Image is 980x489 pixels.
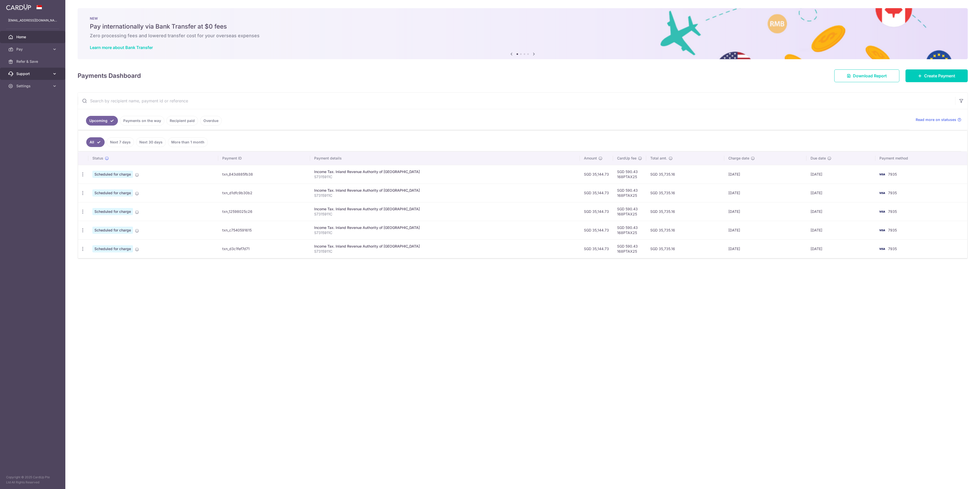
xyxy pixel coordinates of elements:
a: Learn more about Bank Transfer [90,45,153,50]
a: All [86,137,105,147]
td: SGD 35,735.16 [646,202,724,221]
td: SGD 590.43 168PTAX25 [613,221,646,239]
img: Bank Card [877,171,887,177]
a: Recipient paid [166,116,198,126]
a: Next 7 days [107,137,134,147]
p: S7315911C [314,212,576,217]
span: 7935 [888,247,897,251]
h6: Zero processing fees and lowered transfer cost for your overseas expenses [90,33,955,39]
td: SGD 590.43 168PTAX25 [613,239,646,258]
td: [DATE] [724,184,806,202]
p: [EMAIL_ADDRESS][DOMAIN_NAME] [8,18,57,23]
span: Scheduled for charge [92,208,133,215]
span: 7935 [888,172,897,176]
span: 7935 [888,228,897,232]
td: txn_12598025c26 [218,202,310,221]
span: Due date [811,156,826,161]
span: 7935 [888,191,897,195]
a: Upcoming [86,116,118,126]
span: Read more on statuses [916,117,956,122]
img: Bank Card [877,190,887,196]
span: Scheduled for charge [92,171,133,178]
td: [DATE] [806,202,875,221]
a: Read more on statuses [916,117,961,122]
img: Bank Card [877,246,887,252]
span: Home [16,34,50,40]
span: Total amt. [650,156,667,161]
span: Status [92,156,103,161]
td: SGD 35,735.16 [646,184,724,202]
div: Income Tax. Inland Revenue Authority of [GEOGRAPHIC_DATA] [314,188,576,193]
td: SGD 35,144.73 [580,165,613,184]
p: S7315911C [314,249,576,254]
span: Settings [16,83,50,89]
a: More than 1 month [168,137,208,147]
td: SGD 590.43 168PTAX25 [613,165,646,184]
img: Bank Card [877,209,887,215]
td: txn_843d885fb38 [218,165,310,184]
td: [DATE] [724,202,806,221]
img: Bank transfer banner [78,8,968,59]
span: Download Report [853,73,887,79]
a: Download Report [834,69,899,82]
span: Charge date [728,156,749,161]
td: [DATE] [724,221,806,239]
td: [DATE] [806,165,875,184]
h5: Pay internationally via Bank Transfer at $0 fees [90,22,955,31]
a: Create Payment [905,69,968,82]
td: [DATE] [724,239,806,258]
input: Search by recipient name, payment id or reference [78,93,955,109]
span: CardUp fee [617,156,636,161]
td: SGD 590.43 168PTAX25 [613,202,646,221]
td: [DATE] [806,221,875,239]
span: Scheduled for charge [92,189,133,197]
td: [DATE] [724,165,806,184]
p: S7315911C [314,193,576,198]
th: Payment ID [218,152,310,165]
span: Scheduled for charge [92,245,133,252]
span: Refer & Save [16,59,50,64]
img: CardUp [6,4,31,10]
a: Next 30 days [136,137,166,147]
a: Payments on the way [120,116,164,126]
span: Amount [584,156,597,161]
h4: Payments Dashboard [78,71,141,80]
td: SGD 35,144.73 [580,221,613,239]
th: Payment details [310,152,580,165]
td: SGD 35,144.73 [580,202,613,221]
div: Income Tax. Inland Revenue Authority of [GEOGRAPHIC_DATA] [314,206,576,212]
span: Support [16,71,50,76]
div: Income Tax. Inland Revenue Authority of [GEOGRAPHIC_DATA] [314,169,576,174]
td: [DATE] [806,184,875,202]
td: SGD 590.43 168PTAX25 [613,184,646,202]
td: SGD 35,735.16 [646,165,724,184]
td: SGD 35,735.16 [646,221,724,239]
th: Payment method [875,152,967,165]
p: NEW [90,16,955,20]
td: txn_c7540591615 [218,221,310,239]
td: txn_d1dfc9b30b2 [218,184,310,202]
td: txn_d3c1fef7d71 [218,239,310,258]
p: S7315911C [314,174,576,179]
span: Scheduled for charge [92,227,133,234]
td: SGD 35,144.73 [580,184,613,202]
div: Income Tax. Inland Revenue Authority of [GEOGRAPHIC_DATA] [314,244,576,249]
td: SGD 35,735.16 [646,239,724,258]
img: Bank Card [877,227,887,233]
p: S7315911C [314,230,576,235]
td: [DATE] [806,239,875,258]
span: Pay [16,47,50,52]
div: Income Tax. Inland Revenue Authority of [GEOGRAPHIC_DATA] [314,225,576,230]
td: SGD 35,144.73 [580,239,613,258]
a: Overdue [200,116,222,126]
span: 7935 [888,209,897,214]
span: Create Payment [924,73,955,79]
